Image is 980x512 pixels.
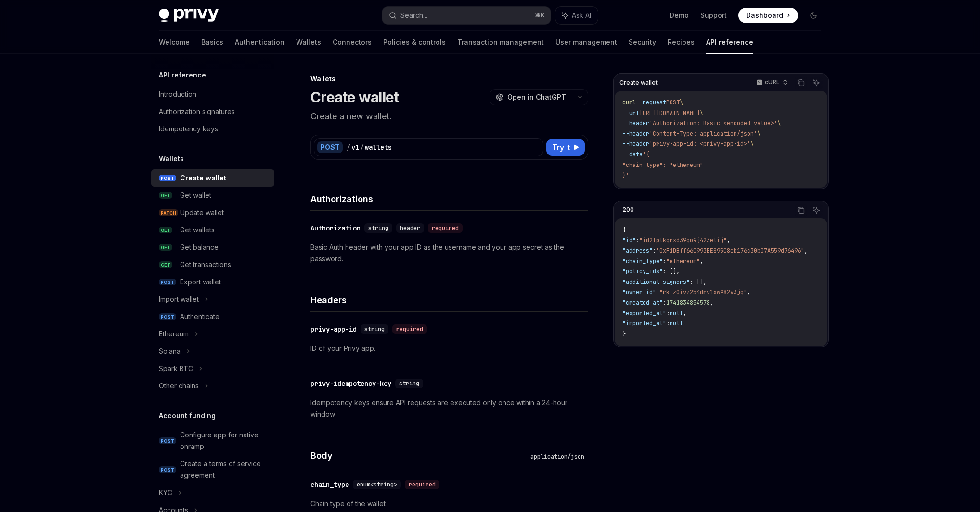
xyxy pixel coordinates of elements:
a: Support [700,11,727,20]
span: : [], [663,268,680,275]
div: POST [317,141,343,153]
span: string [364,325,385,333]
div: Configure app for native onramp [180,429,269,452]
span: null [670,309,683,317]
a: Policies & controls [383,31,446,54]
div: Authorization [310,223,361,233]
span: , [727,236,730,244]
p: Create a new wallet. [310,110,588,123]
span: : [636,236,639,244]
a: Introduction [151,86,274,103]
span: POST [159,437,176,445]
div: Get transactions [180,259,231,270]
span: , [804,247,808,255]
span: --header [622,119,649,127]
div: required [428,223,463,233]
div: Introduction [159,89,196,100]
span: : [656,288,659,296]
a: Dashboard [738,8,798,23]
span: , [747,288,750,296]
div: privy-app-id [310,324,357,334]
span: enum<string> [357,481,397,488]
h5: API reference [159,69,206,81]
span: GET [159,227,172,234]
span: }' [622,171,629,179]
span: [URL][DOMAIN_NAME] [639,109,700,117]
div: v1 [351,142,359,152]
div: Search... [400,10,427,21]
span: --header [622,140,649,148]
button: Ask AI [810,77,823,89]
span: : [], [690,278,707,286]
button: Open in ChatGPT [490,89,572,105]
a: API reference [706,31,753,54]
button: Copy the contents from the code block [795,204,807,217]
div: privy-idempotency-key [310,379,391,388]
div: Get wallet [180,190,211,201]
span: --header [622,130,649,138]
div: Ethereum [159,328,189,340]
span: "chain_type": "ethereum" [622,161,703,169]
div: / [360,142,364,152]
span: POST [159,279,176,286]
button: Copy the contents from the code block [795,77,807,89]
div: Other chains [159,380,199,392]
span: "0xF1DBff66C993EE895C8cb176c30b07A559d76496" [656,247,804,255]
div: Spark BTC [159,363,193,374]
span: Try it [552,141,570,153]
div: Get balance [180,242,219,253]
span: \ [757,130,761,138]
a: Connectors [333,31,372,54]
span: --url [622,109,639,117]
span: "rkiz0ivz254drv1xw982v3jq" [659,288,747,296]
a: POSTCreate wallet [151,169,274,187]
span: POST [159,313,176,320]
span: "id" [622,236,636,244]
a: Welcome [159,31,190,54]
p: ID of your Privy app. [310,343,588,354]
span: PATCH [159,209,178,217]
span: \ [700,109,703,117]
span: : [653,247,656,255]
a: Demo [670,11,689,20]
a: Basics [201,31,223,54]
span: GET [159,192,172,199]
button: cURL [751,75,792,91]
a: GETGet transactions [151,256,274,273]
span: 'privy-app-id: <privy-app-id>' [649,140,750,148]
div: Idempotency keys [159,123,218,135]
h4: Headers [310,294,588,307]
span: "address" [622,247,653,255]
span: "created_at" [622,299,663,307]
span: Ask AI [572,11,591,20]
p: cURL [765,78,780,86]
a: Authentication [235,31,284,54]
div: 200 [619,204,637,216]
button: Search...⌘K [382,7,551,24]
span: "ethereum" [666,257,700,265]
span: Dashboard [746,11,783,20]
a: Idempotency keys [151,120,274,138]
span: GET [159,244,172,251]
div: Wallets [310,74,588,84]
div: Solana [159,346,181,357]
span: "policy_ids" [622,268,663,275]
a: POSTCreate a terms of service agreement [151,455,274,484]
span: GET [159,261,172,269]
img: dark logo [159,9,219,22]
p: Idempotency keys ensure API requests are executed only once within a 24-hour window. [310,397,588,420]
div: chain_type [310,480,349,489]
button: Ask AI [555,7,598,24]
h1: Create wallet [310,89,399,106]
span: { [622,226,626,234]
a: POSTExport wallet [151,273,274,291]
span: string [399,380,419,387]
span: : [666,320,670,327]
span: null [670,320,683,327]
h4: Body [310,449,527,462]
span: \ [750,140,754,148]
button: Toggle dark mode [806,8,821,23]
a: User management [555,31,617,54]
span: \ [777,119,781,127]
span: "id2tptkqrxd39qo9j423etij" [639,236,727,244]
